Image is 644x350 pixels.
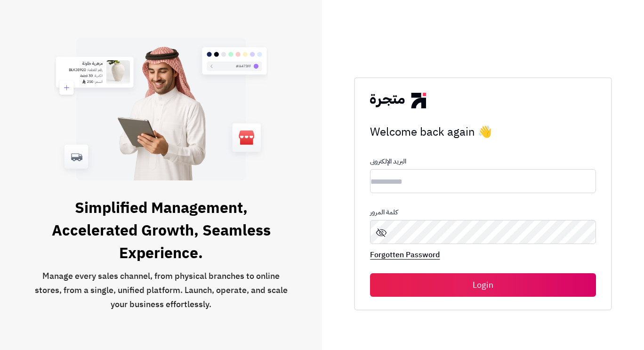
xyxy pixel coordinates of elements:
span: Simplified Management, Accelerated Growth, Seamless Experience. [30,196,292,264]
p: البريد الإلكترونى [370,158,596,165]
button: Login [370,273,596,297]
a: Forgotten Password [370,249,440,262]
img: logo-2.png [370,93,426,108]
h3: Welcome back again 👋 [370,122,596,141]
p: كلمة المرور [370,209,596,216]
span: Manage every sales channel, from physical branches to online stores, from a single, unified platf... [30,269,292,311]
